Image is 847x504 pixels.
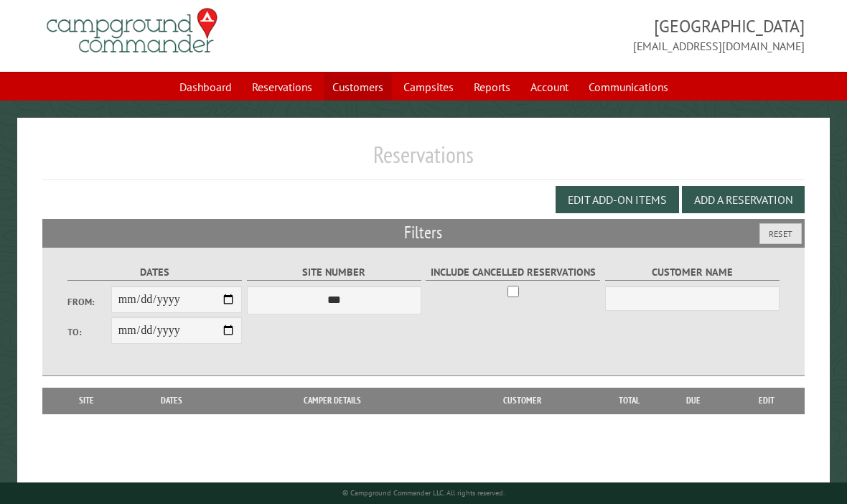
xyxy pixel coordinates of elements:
[67,325,111,339] label: To:
[423,14,805,55] span: [GEOGRAPHIC_DATA] [EMAIL_ADDRESS][DOMAIN_NAME]
[123,388,220,414] th: Dates
[42,219,805,246] h2: Filters
[759,223,802,244] button: Reset
[395,73,462,101] a: Campsites
[324,73,392,101] a: Customers
[580,73,677,101] a: Communications
[67,295,111,309] label: From:
[243,73,321,101] a: Reservations
[658,388,729,414] th: Due
[682,186,805,213] button: Add a Reservation
[342,488,505,498] small: © Campground Commander LLC. All rights reserved.
[50,388,123,414] th: Site
[556,186,679,213] button: Edit Add-on Items
[67,264,242,281] label: Dates
[247,264,421,281] label: Site Number
[465,73,519,101] a: Reports
[426,264,600,281] label: Include Cancelled Reservations
[42,141,805,180] h1: Reservations
[522,73,577,101] a: Account
[600,388,658,414] th: Total
[42,3,222,59] img: Campground Commander
[729,388,805,414] th: Edit
[605,264,780,281] label: Customer Name
[220,388,444,414] th: Camper Details
[444,388,600,414] th: Customer
[171,73,240,101] a: Dashboard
